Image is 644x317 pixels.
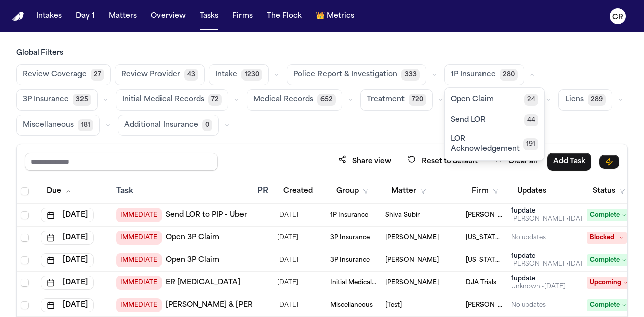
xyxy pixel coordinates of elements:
[32,7,66,25] button: Intakes
[293,70,397,80] span: Police Report & Investigation
[500,69,518,81] span: 280
[599,155,619,169] button: Immediate Task
[121,70,180,80] span: Review Provider
[247,89,342,111] button: Medical Records652
[184,69,198,81] span: 43
[524,114,538,126] span: 44
[23,70,87,80] span: Review Coverage
[409,94,426,106] span: 720
[445,110,544,130] button: Send LOR44
[215,70,237,80] span: Intake
[524,94,538,106] span: 24
[488,152,543,171] button: Clear all
[445,130,544,158] button: LOR Acknowledgement191
[23,95,69,105] span: 3P Insurance
[12,12,24,21] img: Finch Logo
[122,95,204,105] span: Initial Medical Records
[72,7,99,25] button: Day 1
[565,95,584,105] span: Liens
[16,48,628,58] h3: Global Filters
[367,95,405,105] span: Treatment
[523,138,538,150] span: 191
[124,120,198,130] span: Additional Insurance
[73,94,91,106] span: 325
[16,115,100,136] button: Miscellaneous181
[558,89,612,111] button: Liens289
[209,64,269,85] button: Intake1230
[253,95,313,105] span: Medical Records
[263,7,306,25] button: The Flock
[451,134,523,154] span: LOR Acknowledgement
[445,90,544,110] button: Open Claim24
[196,7,222,25] button: Tasks
[401,69,420,81] span: 333
[115,64,205,85] button: Review Provider43
[401,152,484,171] button: Reset to default
[118,115,219,136] button: Additional Insurance0
[16,64,111,85] button: Review Coverage27
[23,120,74,130] span: Miscellaneous
[228,7,257,25] button: Firms
[317,94,336,106] span: 652
[547,153,591,171] button: Add Task
[312,7,358,25] button: crownMetrics
[444,64,524,85] button: 1P Insurance280
[451,70,496,80] span: 1P Insurance
[116,89,228,111] button: Initial Medical Records72
[451,95,494,105] span: Open Claim
[105,7,141,25] button: Matters
[12,12,24,21] a: Home
[287,64,426,85] button: Police Report & Investigation333
[78,119,93,131] span: 181
[202,119,212,131] span: 0
[242,69,262,81] span: 1230
[588,94,606,106] span: 289
[91,69,104,81] span: 27
[16,89,98,111] button: 3P Insurance325
[147,7,190,25] button: Overview
[360,89,433,111] button: Treatment720
[332,152,397,171] button: Share view
[208,94,222,106] span: 72
[451,115,486,125] span: Send LOR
